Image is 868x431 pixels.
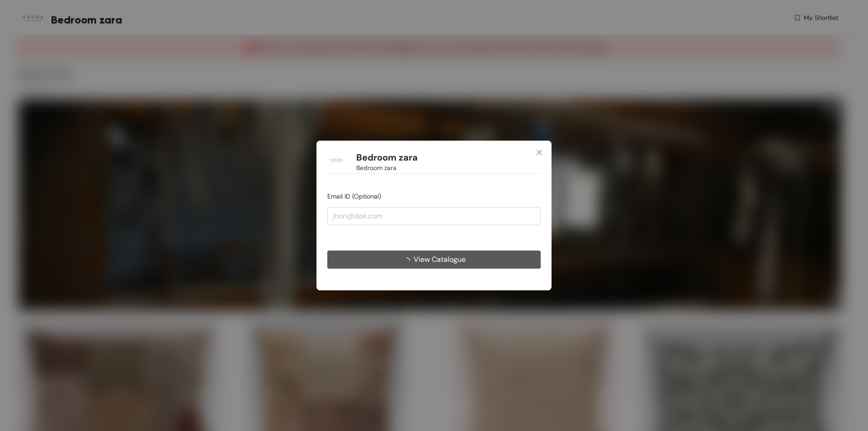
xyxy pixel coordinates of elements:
[356,152,418,163] h1: Bedroom zara
[414,254,466,265] span: View Catalogue
[327,192,381,200] span: Email ID (Optional)
[327,251,541,269] button: View Catalogue
[327,152,345,170] img: Buyer Portal
[403,257,414,265] span: loading
[527,141,552,165] button: Close
[356,163,396,173] span: Bedroom zara
[327,207,541,225] input: jhon@doe.com
[536,149,543,156] span: close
